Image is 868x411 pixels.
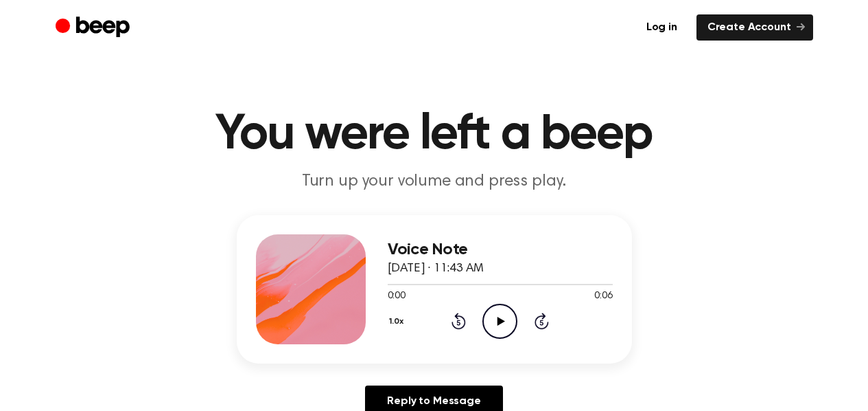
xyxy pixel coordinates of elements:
a: Beep [56,14,133,41]
span: 0:06 [594,289,612,304]
a: Log in [635,14,688,41]
span: [DATE] · 11:43 AM [388,263,484,275]
h3: Voice Note [388,241,613,259]
p: Turn up your volume and press play. [171,170,698,193]
span: 0:00 [388,289,406,304]
a: Create Account [696,14,813,41]
h1: You were left a beep [83,110,786,159]
button: 1.0x [388,310,409,333]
